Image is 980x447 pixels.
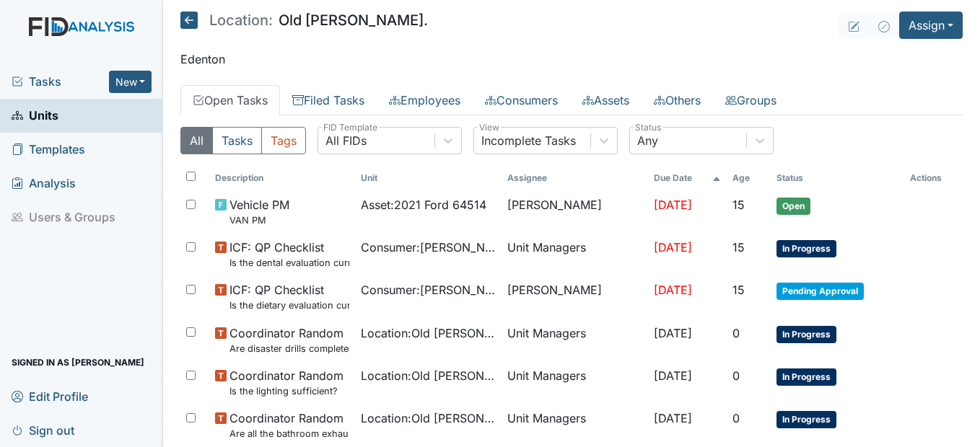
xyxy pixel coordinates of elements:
h5: Old [PERSON_NAME]. [180,12,428,29]
div: Type filter [180,127,306,154]
small: Are all the bathroom exhaust fan covers clean and dust free? [229,427,350,441]
a: Assets [570,85,642,115]
span: Location : Old [PERSON_NAME]. [361,410,496,427]
small: Is the dietary evaluation current? (document the date in the comment section) [229,298,350,312]
span: Location : Old [PERSON_NAME]. [361,324,496,342]
span: Sign out [12,419,74,441]
small: VAN PM [229,213,289,227]
span: In Progress [776,411,836,428]
td: Unit Managers [502,233,648,275]
div: Incomplete Tasks [481,132,576,149]
span: Templates [12,138,85,161]
button: Tasks [212,127,262,154]
span: Edit Profile [12,385,88,407]
span: [DATE] [654,368,692,383]
button: New [109,71,152,93]
span: Location: [209,13,273,27]
span: Coordinator Random Are all the bathroom exhaust fan covers clean and dust free? [229,410,350,441]
span: Pending Approval [776,283,864,300]
span: Vehicle PM VAN PM [229,196,289,227]
th: Actions [904,166,963,190]
span: Coordinator Random Are disaster drills completed as scheduled? [229,324,350,355]
span: ICF: QP Checklist Is the dietary evaluation current? (document the date in the comment section) [229,281,350,312]
span: 15 [732,198,745,212]
p: Edenton [180,50,963,68]
span: In Progress [776,240,836,257]
span: In Progress [776,368,836,386]
a: Open Tasks [180,85,280,115]
a: Others [642,85,713,115]
th: Toggle SortBy [648,166,727,190]
span: Open [776,198,810,215]
span: Consumer : [PERSON_NAME] [361,281,496,298]
span: [DATE] [654,240,692,255]
a: Employees [377,85,473,115]
button: Assign [899,12,963,39]
span: [DATE] [654,198,692,212]
span: Consumer : [PERSON_NAME] [361,239,496,256]
input: Toggle All Rows Selected [186,172,196,181]
span: Signed in as [PERSON_NAME] [12,351,144,373]
span: ICF: QP Checklist Is the dental evaluation current? (document the date, oral rating, and goal # i... [229,239,350,270]
th: Assignee [502,166,648,190]
a: Filed Tasks [280,85,377,115]
td: Unit Managers [502,319,648,361]
td: [PERSON_NAME] [502,190,648,233]
td: Unit Managers [502,404,648,446]
span: Location : Old [PERSON_NAME]. [361,367,496,384]
div: All FIDs [325,132,367,149]
span: Asset : 2021 Ford 64514 [361,196,486,213]
span: [DATE] [654,283,692,297]
span: 0 [732,411,740,425]
th: Toggle SortBy [355,166,502,190]
span: 15 [732,283,745,297]
th: Toggle SortBy [771,166,904,190]
th: Toggle SortBy [209,166,356,190]
td: [PERSON_NAME] [502,275,648,318]
small: Are disaster drills completed as scheduled? [229,342,350,355]
span: [DATE] [654,411,692,425]
button: All [180,127,213,154]
span: 0 [732,368,740,383]
span: 15 [732,240,745,255]
span: Coordinator Random Is the lighting sufficient? [229,367,344,398]
small: Is the lighting sufficient? [229,384,344,398]
a: Consumers [473,85,570,115]
th: Toggle SortBy [727,166,771,190]
td: Unit Managers [502,361,648,404]
button: Tags [261,127,306,154]
span: Analysis [12,172,76,195]
small: Is the dental evaluation current? (document the date, oral rating, and goal # if needed in the co... [229,256,350,270]
a: Tasks [12,73,109,90]
span: Units [12,105,58,127]
div: Any [637,132,658,149]
span: [DATE] [654,326,692,340]
a: Groups [713,85,789,115]
span: 0 [732,326,740,340]
span: In Progress [776,326,836,343]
